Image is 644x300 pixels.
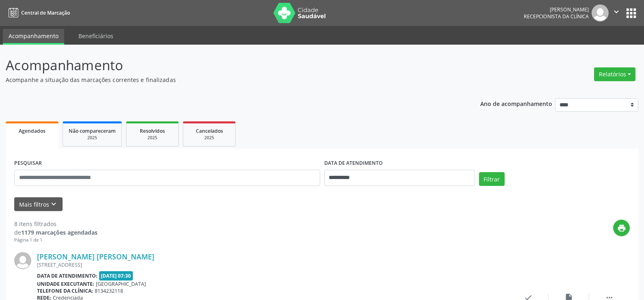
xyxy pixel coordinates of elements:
[37,261,508,268] div: [STREET_ADDRESS]
[140,127,165,134] span: Resolvidos
[479,172,505,186] button: Filtrar
[6,76,449,84] p: Acompanhe a situação das marcações correntes e finalizadas
[21,229,98,236] strong: 1179 marcações agendadas
[49,200,58,209] i: keyboard_arrow_down
[3,29,64,45] a: Acompanhamento
[21,9,70,16] span: Central de Marcação
[37,287,93,294] b: Telefone da clínica:
[132,135,173,141] div: 2025
[14,197,63,212] button: Mais filtroskeyboard_arrow_down
[594,67,635,81] button: Relatórios
[69,127,116,134] span: Não compareceram
[14,252,31,269] img: img
[609,4,624,22] button: 
[14,220,98,228] div: 8 itens filtrados
[37,252,154,261] a: [PERSON_NAME] [PERSON_NAME]
[96,281,146,287] span: [GEOGRAPHIC_DATA]
[99,271,133,281] span: [DATE] 07:30
[617,224,626,233] i: print
[613,220,630,236] button: print
[6,6,70,19] a: Central de Marcação
[19,127,46,134] span: Agendados
[14,228,98,237] div: de
[480,98,552,108] p: Ano de acompanhamento
[189,135,230,141] div: 2025
[324,157,383,170] label: DATA DE ATENDIMENTO
[14,157,42,170] label: PESQUISAR
[592,4,609,22] img: img
[524,6,589,13] div: [PERSON_NAME]
[196,127,223,134] span: Cancelados
[37,272,98,279] b: Data de atendimento:
[95,287,123,294] span: 8134232118
[6,55,449,76] p: Acompanhamento
[524,13,589,20] span: Recepcionista da clínica
[624,6,638,20] button: apps
[69,135,116,141] div: 2025
[612,7,621,16] i: 
[37,281,94,287] b: Unidade executante:
[14,237,98,244] div: Página 1 de 1
[73,29,119,43] a: Beneficiários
